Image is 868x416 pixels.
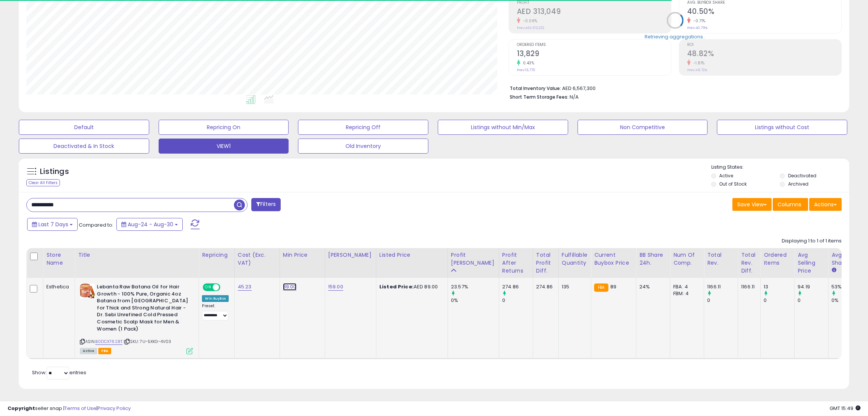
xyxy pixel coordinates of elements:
b: Lebanta Raw Batana Oil for Hair Growth - 100% Pure, Organic 4oz Batana from [GEOGRAPHIC_DATA] for... [97,283,188,334]
div: Listed Price [379,251,445,259]
button: Aug-24 - Aug-30 [116,218,183,231]
span: 2025-09-7 15:49 GMT [830,405,860,412]
div: FBA: 4 [673,283,698,290]
button: Filters [251,198,281,211]
div: Clear All Filters [26,179,60,186]
div: 1166.11 [707,283,738,290]
div: Total Rev. [707,251,735,267]
div: Total Rev. Diff. [741,251,757,275]
div: Ordered Items [764,251,791,267]
a: Terms of Use [64,405,96,412]
button: VIEW1 [159,139,289,154]
small: FBA [594,283,608,292]
button: Default [19,120,149,135]
button: Repricing Off [298,120,428,135]
button: Listings without Min/Max [438,120,568,135]
div: Avg BB Share [831,251,859,267]
div: Total Profit Diff. [536,251,555,275]
small: Avg BB Share. [831,267,836,274]
span: OFF [219,284,231,291]
div: Avg Selling Price [798,251,825,275]
div: 0 [502,297,533,304]
div: Store Name [46,251,72,267]
label: Active [719,172,733,179]
div: 0% [831,297,862,304]
span: Columns [778,201,801,208]
label: Archived [788,181,808,187]
label: Out of Stock [719,181,747,187]
button: Deactivated & In Stock [19,139,149,154]
div: 94.19 [798,283,828,290]
span: | SKU: 7U-5XKG-4V03 [124,338,171,344]
button: Columns [773,198,808,211]
div: Retrieving aggregations.. [645,33,705,40]
button: Old Inventory [298,139,428,154]
strong: Copyright [8,405,35,412]
button: Actions [809,198,842,211]
span: Show: entries [32,369,86,376]
div: 23.57% [451,283,499,290]
a: 89.00 [283,283,296,291]
div: Displaying 1 to 1 of 1 items [782,238,842,245]
button: Repricing On [159,120,289,135]
div: 13 [764,283,794,290]
div: Profit [PERSON_NAME] [451,251,496,267]
div: Num of Comp. [673,251,701,267]
div: Preset: [202,303,229,320]
span: 89 [610,283,616,290]
div: 0% [451,297,499,304]
button: Last 7 Days [27,218,78,231]
div: 274.86 [502,283,533,290]
div: [PERSON_NAME] [328,251,373,259]
div: AED 89.00 [379,283,442,290]
button: Non Competitive [578,120,708,135]
div: Cost (Exc. VAT) [238,251,277,267]
div: seller snap | | [8,405,131,412]
div: BB Share 24h. [639,251,667,267]
a: Privacy Policy [98,405,131,412]
span: All listings currently available for purchase on Amazon [80,348,97,354]
p: Listing States: [711,164,850,171]
div: 1166.11 [741,283,755,290]
b: Listed Price: [379,283,414,290]
div: 0 [764,297,794,304]
div: FBM: 4 [673,290,698,297]
div: 135 [562,283,585,290]
div: Title [78,251,196,259]
span: Compared to: [79,221,113,229]
div: 0 [798,297,828,304]
a: 45.23 [238,283,252,291]
span: FBA [98,348,111,354]
div: 274.86 [536,283,553,290]
div: Profit After Returns [502,251,530,275]
div: 0 [707,297,738,304]
a: B0DCX7628T [95,338,122,345]
div: ASIN: [80,283,193,354]
span: ON [204,284,213,291]
a: 159.00 [328,283,343,291]
div: Min Price [283,251,322,259]
div: 24% [639,283,664,290]
button: Save View [732,198,772,211]
img: 51-C1YdYG7L._SL40_.jpg [80,283,95,299]
div: Current Buybox Price [594,251,633,267]
div: Esthetica [46,283,69,290]
h5: Listings [40,166,69,177]
span: Aug-24 - Aug-30 [128,221,173,228]
div: Win BuyBox [202,295,229,302]
div: Repricing [202,251,231,259]
div: Fulfillable Quantity [562,251,588,267]
button: Listings without Cost [717,120,847,135]
div: 53% [831,283,862,290]
span: Last 7 Days [38,221,68,228]
label: Deactivated [788,172,816,179]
